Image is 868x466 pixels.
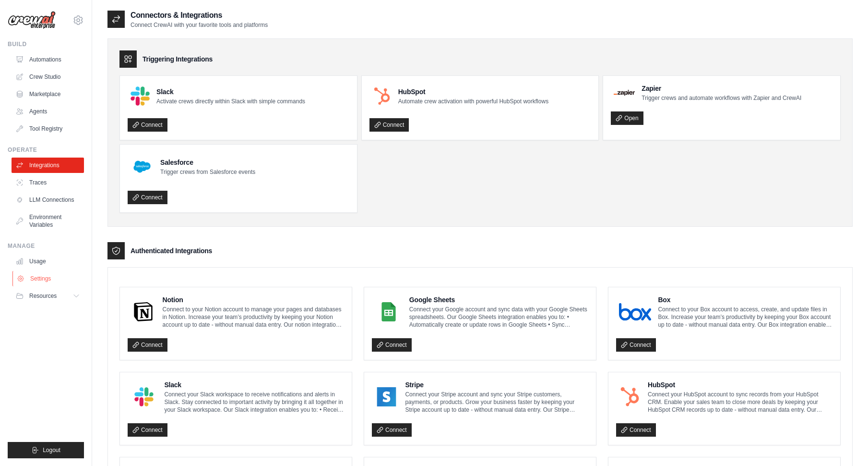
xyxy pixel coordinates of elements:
span: Logout [43,446,60,454]
h3: Triggering Integrations [143,54,213,64]
div: Operate [8,146,84,154]
a: Connect [372,338,412,352]
h4: HubSpot [398,87,548,97]
p: Trigger crews from Salesforce events [160,168,255,176]
a: Usage [12,254,84,269]
h4: Box [658,295,832,305]
a: Marketplace [12,86,84,102]
img: HubSpot Logo [372,86,392,106]
button: Resources [12,288,84,304]
h4: Stripe [405,380,588,390]
a: Connect [128,338,167,352]
h4: HubSpot [648,380,832,390]
p: Activate crews directly within Slack with simple commands [156,98,305,105]
h4: Google Sheets [409,295,588,305]
a: Integrations [12,158,84,173]
h4: Slack [156,87,305,97]
p: Automate crew activation with powerful HubSpot workflows [398,98,548,105]
a: Open [611,111,643,125]
h4: Zapier [642,84,801,93]
p: Connect CrewAI with your favorite tools and platforms [131,21,268,29]
a: Connect [128,118,167,132]
a: Connect [616,423,656,437]
p: Trigger crews and automate workflows with Zapier and CrewAI [642,94,801,102]
img: Notion Logo [131,302,156,321]
img: HubSpot Logo [619,387,641,406]
a: Connect [128,423,167,437]
h4: Salesforce [160,158,255,167]
a: Agents [12,104,84,119]
a: Tool Registry [12,121,84,136]
a: Automations [12,52,84,67]
img: Box Logo [619,302,651,321]
div: Manage [8,242,84,250]
h3: Authenticated Integrations [131,246,212,256]
img: Zapier Logo [614,90,635,96]
p: Connect your Stripe account and sync your Stripe customers, payments, or products. Grow your busi... [405,391,588,414]
img: Google Sheets Logo [375,302,403,321]
img: Stripe Logo [375,387,398,406]
img: Slack Logo [131,387,157,406]
a: Connect [372,423,412,437]
a: Crew Studio [12,69,84,85]
img: Logo [8,11,56,29]
a: Environment Variables [12,209,84,233]
h4: Notion [163,295,344,305]
span: Resources [29,292,57,300]
img: Slack Logo [131,86,150,106]
a: Settings [12,271,85,286]
h4: Slack [164,380,344,390]
a: Traces [12,175,84,190]
p: Connect your Slack workspace to receive notifications and alerts in Slack. Stay connected to impo... [164,391,344,414]
a: LLM Connections [12,192,84,208]
p: Connect to your Notion account to manage your pages and databases in Notion. Increase your team’s... [163,306,344,329]
button: Logout [8,442,84,458]
img: Salesforce Logo [131,155,154,178]
h2: Connectors & Integrations [131,10,268,21]
p: Connect to your Box account to access, create, and update files in Box. Increase your team’s prod... [658,306,832,329]
a: Connect [616,338,656,352]
p: Connect your HubSpot account to sync records from your HubSpot CRM. Enable your sales team to clo... [648,391,832,414]
a: Connect [369,118,409,132]
div: Build [8,40,84,48]
p: Connect your Google account and sync data with your Google Sheets spreadsheets. Our Google Sheets... [409,306,588,329]
a: Connect [128,191,167,204]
